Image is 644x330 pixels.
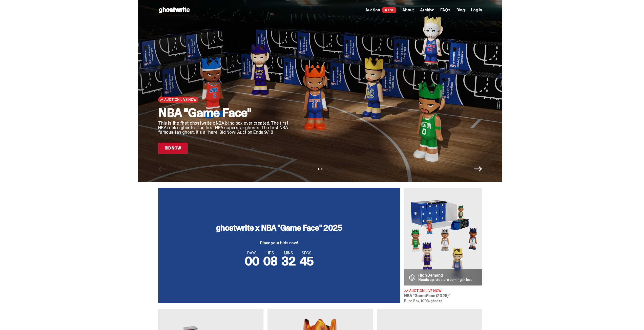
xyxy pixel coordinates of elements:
[440,8,450,12] a: FAQs
[471,8,482,12] a: Log in
[404,299,420,303] span: Blind Box,
[418,273,472,277] p: High Demand
[164,98,196,102] span: Auction Live Now
[382,7,397,13] span: LIVE
[404,294,482,298] h3: NBA “Game Face (2025)”
[321,168,322,170] button: View slide 2
[263,253,277,269] span: 08
[365,7,396,13] a: Auction LIVE
[421,299,442,303] span: 100% ghosts
[216,224,342,232] h3: ghostwrite x NBA "Game Face" 2025
[216,241,342,245] p: Place your bids now!
[404,188,482,303] a: Game Face (2025) High Demand Heads up: bids are coming in hot Auction Live Now
[281,253,296,269] span: 32
[263,251,277,255] span: HRS
[158,107,290,119] h2: NBA "Game Face"
[456,8,465,12] a: Blog
[404,188,482,285] img: Game Face (2025)
[318,168,319,170] button: View slide 1
[474,165,482,173] button: Next
[158,121,290,135] p: This is the first ghostwrite x NBA blind box ever created. The first NBA rookie ghosts. The first...
[281,251,296,255] span: MINS
[420,8,434,12] a: Archive
[158,143,188,154] a: Bid Now
[402,8,414,12] a: About
[365,8,380,12] span: Auction
[418,278,472,281] p: Heads up: bids are coming in hot
[409,289,442,293] span: Auction Live Now
[245,253,259,269] span: 00
[300,251,314,255] span: SECS
[300,253,314,269] span: 45
[245,251,259,255] span: DAYS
